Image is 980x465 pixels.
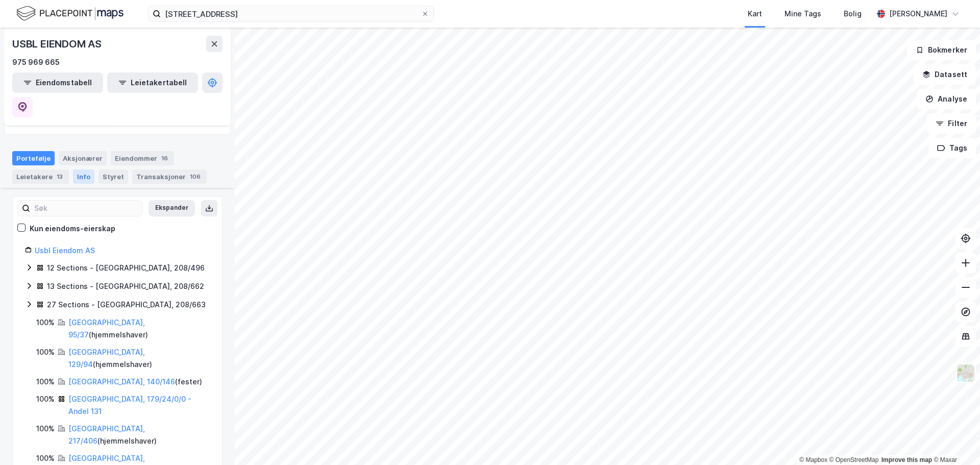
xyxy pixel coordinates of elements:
[36,452,55,464] div: 100%
[47,280,204,292] div: 13 Sections - [GEOGRAPHIC_DATA], 208/662
[55,172,65,182] div: 13
[799,456,827,463] a: Mapbox
[927,113,976,134] button: Filter
[68,424,145,445] a: [GEOGRAPHIC_DATA], 217/406
[907,40,976,60] button: Bokmerker
[68,377,175,386] a: [GEOGRAPHIC_DATA], 140/146
[785,8,821,20] div: Mine Tags
[16,5,124,22] img: logo.f888ab2527a4732fd821a326f86c7f29.svg
[36,346,55,358] div: 100%
[111,151,174,165] div: Eiendommer
[30,223,115,235] div: Kun eiendoms-eierskap
[161,6,421,21] input: Søk på adresse, matrikkel, gårdeiere, leietakere eller personer
[917,89,976,109] button: Analyse
[68,316,210,341] div: ( hjemmelshaver )
[844,8,862,20] div: Bolig
[99,169,128,184] div: Styret
[68,348,145,369] a: [GEOGRAPHIC_DATA], 129/94
[36,376,55,388] div: 100%
[68,318,145,339] a: [GEOGRAPHIC_DATA], 95/37
[929,416,980,465] div: Kontrollprogram for chat
[68,346,210,371] div: ( hjemmelshaver )
[929,416,980,465] iframe: Chat Widget
[829,456,879,463] a: OpenStreetMap
[956,363,975,383] img: Z
[928,138,976,158] button: Tags
[12,56,60,68] div: 975 969 665
[68,395,191,415] a: [GEOGRAPHIC_DATA], 179/24/0/0 - Andel 131
[149,200,195,216] button: Ekspander
[47,262,205,274] div: 12 Sections - [GEOGRAPHIC_DATA], 208/496
[68,376,202,388] div: ( fester )
[188,172,203,182] div: 106
[12,151,55,165] div: Portefølje
[59,151,107,165] div: Aksjonærer
[159,153,170,163] div: 16
[36,423,55,435] div: 100%
[12,36,104,52] div: USBL EIENDOM AS
[68,423,210,447] div: ( hjemmelshaver )
[35,246,95,255] a: Usbl Eiendom AS
[914,64,976,85] button: Datasett
[132,169,207,184] div: Transaksjoner
[47,299,206,311] div: 27 Sections - [GEOGRAPHIC_DATA], 208/663
[889,8,947,20] div: [PERSON_NAME]
[36,316,55,329] div: 100%
[73,169,94,184] div: Info
[748,8,762,20] div: Kart
[107,72,198,93] button: Leietakertabell
[30,201,142,216] input: Søk
[881,456,932,463] a: Improve this map
[12,72,103,93] button: Eiendomstabell
[12,169,69,184] div: Leietakere
[36,393,55,405] div: 100%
